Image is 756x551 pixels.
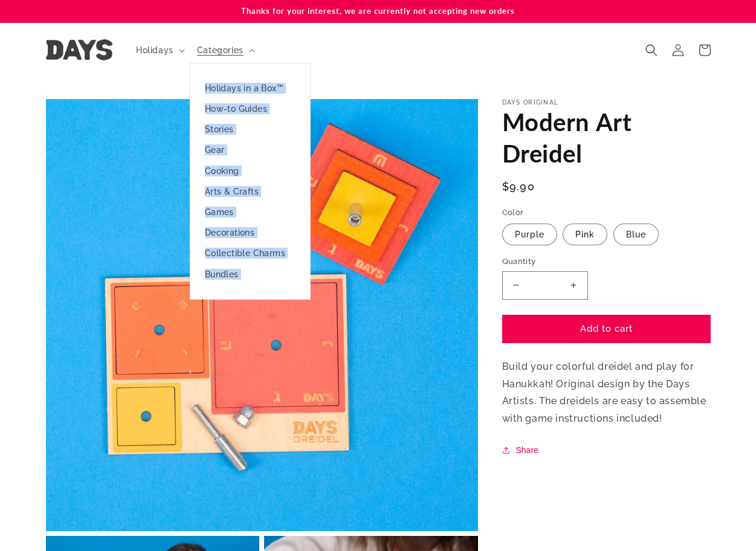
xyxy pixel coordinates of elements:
span: Categories [197,45,244,56]
a: Stories [190,119,310,140]
p: Days Original [502,99,711,106]
a: Cooking [190,161,310,181]
a: Gear [190,140,310,160]
a: Collectible Charms [190,243,310,263]
span: $9.90 [502,178,535,195]
a: Bundles [190,264,310,285]
label: Quantity [502,256,711,268]
p: Build your colorful dreidel and play for Hanukkah! Original design by the Days Artists. The dreid... [502,358,711,428]
summary: Categories [190,37,260,63]
h1: Modern Art Dreidel [502,106,711,169]
button: Add to cart [502,315,711,343]
a: Games [190,202,310,222]
label: Blue [613,224,659,245]
summary: Holidays [129,37,190,63]
a: How-to Guides [190,98,310,119]
a: Holidays in a Box™ [190,78,310,98]
label: Pink [563,224,607,245]
legend: Color [502,207,525,219]
a: Arts & Crafts [190,181,310,202]
label: Purple [502,224,557,245]
img: Days United [46,39,112,60]
a: Decorations [190,222,310,243]
span: Holidays [136,45,173,56]
summary: Search [638,37,665,63]
button: Share [502,443,542,457]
